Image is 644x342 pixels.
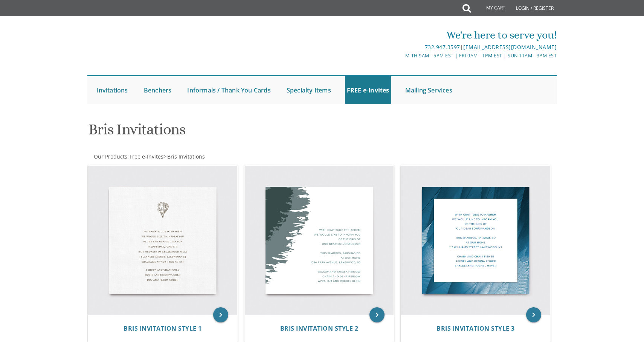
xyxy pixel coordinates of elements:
[95,76,130,104] a: Invitations
[280,325,359,332] a: Bris Invitation Style 2
[185,76,272,104] a: Informals / Thank You Cards
[124,324,202,333] span: Bris Invitation Style 1
[436,325,515,332] a: Bris Invitation Style 3
[88,166,237,315] img: Bris Invitation Style 1
[345,76,391,104] a: FREE e-Invites
[89,121,396,143] h1: Bris Invitations
[142,76,174,104] a: Benchers
[463,43,557,51] a: [EMAIL_ADDRESS][DOMAIN_NAME]
[130,153,163,160] span: Free e-Invites
[167,153,205,160] span: Bris Invitations
[526,307,541,322] a: keyboard_arrow_right
[124,325,202,332] a: Bris Invitation Style 1
[369,307,385,322] a: keyboard_arrow_right
[163,153,205,160] span: >
[213,307,228,322] a: keyboard_arrow_right
[403,76,454,104] a: Mailing Services
[87,153,322,160] div: :
[436,324,515,333] span: Bris Invitation Style 3
[425,43,460,51] a: 732.947.3597
[245,166,394,315] img: Bris Invitation Style 2
[244,43,557,52] div: |
[129,153,163,160] a: Free e-Invites
[470,1,511,16] a: My Cart
[244,52,557,60] div: M-Th 9am - 5pm EST | Fri 9am - 1pm EST | Sun 11am - 3pm EST
[285,76,333,104] a: Specialty Items
[401,166,550,315] img: Bris Invitation Style 3
[244,28,557,43] div: We're here to serve you!
[166,153,205,160] a: Bris Invitations
[93,153,127,160] a: Our Products
[280,324,359,333] span: Bris Invitation Style 2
